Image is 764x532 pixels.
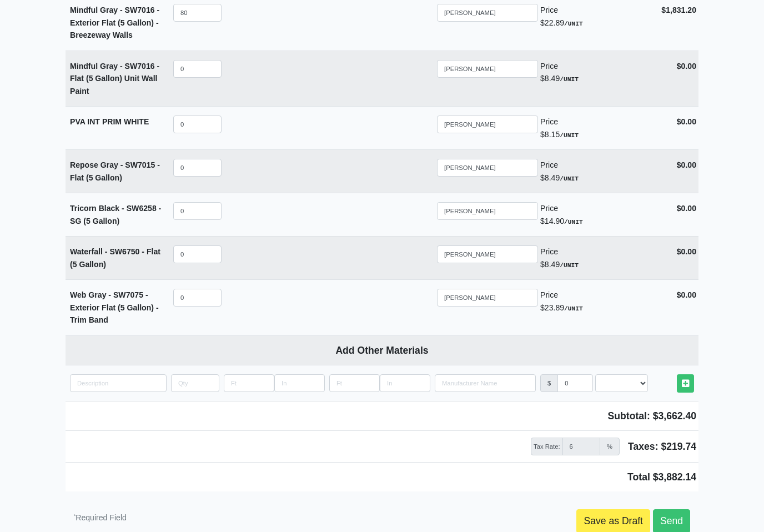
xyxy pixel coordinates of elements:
input: Length [274,374,325,392]
span: % [600,438,620,455]
input: quantity [173,60,222,78]
input: Search [437,159,538,177]
input: quantity [173,116,222,133]
input: quantity [171,374,219,392]
strong: $0.00 [677,117,696,126]
input: Search [437,4,538,22]
div: $8.49 [540,60,646,85]
strong: $0.00 [677,247,696,256]
div: $14.90 [540,202,646,227]
input: quantity [173,4,222,22]
input: Search [437,116,538,133]
input: Length [224,374,274,392]
div: Price [540,60,646,73]
b: Add Other Materials [335,345,428,356]
span: Tax Rate: [531,438,563,455]
input: Search [435,374,536,392]
strong: /UNIT [564,21,583,27]
input: quantity [70,374,167,392]
strong: Repose Gray - SW7015 - Flat (5 Gallon) [70,160,160,182]
input: manufacturer [557,374,593,392]
input: quantity [173,289,222,307]
input: quantity [173,245,222,263]
div: $8.49 [540,159,646,184]
input: Search [437,60,538,78]
input: quantity [173,202,222,220]
strong: /UNIT [560,262,579,269]
strong: $0.00 [677,204,696,213]
strong: $0.00 [677,290,696,299]
strong: Waterfall - SW6750 - Flat (5 Gallon) [70,247,160,269]
div: Price [540,289,646,302]
strong: $0.00 [677,62,696,71]
input: quantity [173,159,222,177]
span: Subtotal: $3,662.40 [608,410,696,421]
strong: /UNIT [564,305,583,312]
strong: /UNIT [560,132,579,139]
strong: /UNIT [560,76,579,83]
strong: PVA INT PRIM WHITE [70,117,149,126]
div: $ [540,374,558,392]
input: Search [437,289,538,307]
strong: Web Gray - SW7075 - Exterior Flat (5 Gallon) - Trim Band [70,290,159,324]
span: Total $3,882.14 [627,471,696,483]
div: Price [540,159,646,172]
div: $8.15 [540,116,646,140]
div: Price [540,245,646,258]
strong: Mindful Gray - SW7016 - Exterior Flat (5 Gallon) - Breezeway Walls [70,6,159,39]
input: Length [380,374,430,392]
strong: $1,831.20 [661,6,696,14]
strong: /UNIT [564,219,583,225]
input: Search [437,202,538,220]
input: Length [329,374,380,392]
div: Price [540,4,646,17]
div: Price [540,116,646,128]
div: $22.89 [540,4,646,29]
div: Price [540,202,646,215]
div: $8.49 [540,245,646,270]
strong: Tricorn Black - SW6258 - SG (5 Gallon) [70,204,161,225]
input: Search [437,245,538,263]
strong: $0.00 [677,160,696,169]
small: Required Field [74,513,127,522]
span: Taxes: $219.74 [628,439,696,454]
strong: /UNIT [560,175,579,182]
div: $23.89 [540,289,646,314]
strong: Mindful Gray - SW7016 - Flat (5 Gallon) Unit Wall Paint [70,62,159,96]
